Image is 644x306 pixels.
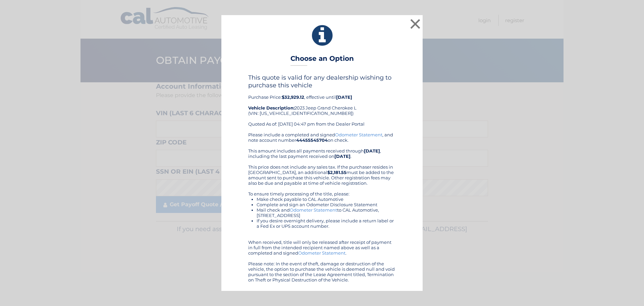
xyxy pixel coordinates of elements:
[257,202,396,207] li: Complete and sign an Odometer Disclosure Statement
[335,132,382,137] a: Odometer Statement
[257,218,396,229] li: If you desire overnight delivery, please include a return label or a Fed Ex or UPS account number.
[290,54,354,66] h3: Choose an Option
[248,74,396,132] div: Purchase Price: , effective until 2023 Jeep Grand Cherokee L (VIN: [US_VEHICLE_IDENTIFICATION_NUM...
[334,154,351,159] b: [DATE]
[298,250,345,256] a: Odometer Statement
[327,170,346,175] b: $2,181.55
[282,94,304,100] b: $32,929.12
[336,94,352,100] b: [DATE]
[257,207,396,218] li: Mail check and to CAL Automotive, [STREET_ADDRESS]
[290,207,337,213] a: Odometer Statement
[257,196,396,202] li: Make check payable to CAL Automotive
[248,74,396,89] h4: This quote is valid for any dealership wishing to purchase this vehicle
[409,17,422,31] button: ×
[364,148,380,154] b: [DATE]
[248,105,294,111] strong: Vehicle Description:
[296,137,328,143] b: 44455545704
[248,132,396,282] div: Please include a completed and signed , and note account number on check. This amount includes al...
